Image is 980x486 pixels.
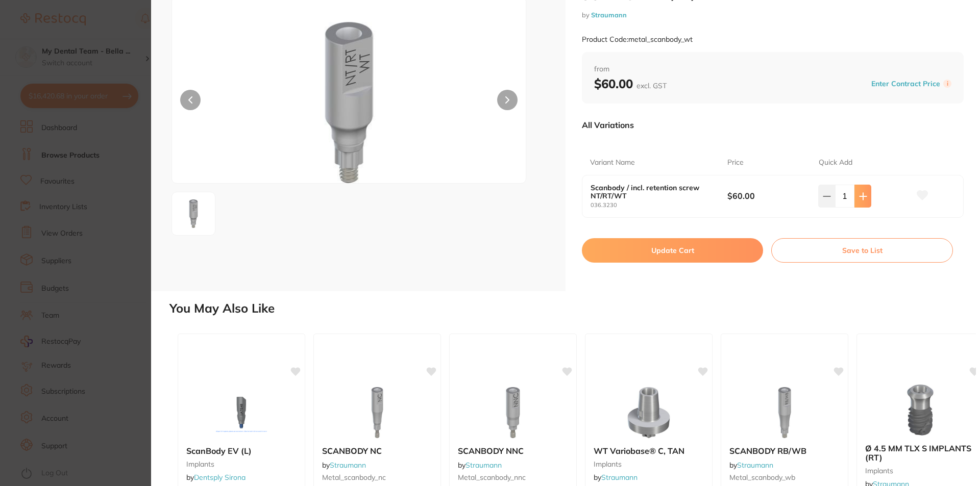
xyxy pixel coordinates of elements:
img: ZWk9MzAw [175,195,212,232]
small: implants [186,460,297,468]
b: $60.00 [727,190,810,201]
b: ScanBody EV (L) [186,446,297,455]
small: implants [865,467,975,475]
a: Straumann [330,461,366,470]
label: i [943,80,951,88]
b: $60.00 [594,76,667,91]
b: Scanbody / incl. retention screw NT/RT/WT [591,184,714,200]
img: SCANBODY NNC [480,387,546,438]
p: Variant Name [590,158,635,168]
span: by [186,473,246,482]
small: metal_scanbody_nc [322,473,432,481]
p: Quick Add [819,158,852,168]
img: SCANBODY NC [344,387,410,438]
b: SCANBODY RB/WB [729,446,840,455]
small: metal_scanbody_wb [729,473,840,481]
small: metal_scanbody_nnc [458,473,568,481]
img: SCANBODY RB/WB [751,387,818,438]
span: by [594,473,638,482]
button: Update Cart [582,238,763,263]
small: implants [594,460,704,468]
small: 036.3230 [591,202,727,209]
button: Save to List [771,238,953,263]
b: WT Variobase® C, TAN [594,446,704,455]
img: ZWk9MzAw [243,22,455,183]
small: Product Code: metal_scanbody_wt [582,35,693,44]
a: Straumann [465,461,502,470]
span: by [458,461,502,470]
span: by [729,461,773,470]
span: excl. GST [636,81,667,90]
img: Ø 4.5 MM TLX S IMPLANTS (RT) [887,385,953,436]
a: Straumann [601,473,638,482]
small: by [582,11,964,19]
a: Straumann [737,461,773,470]
p: All Variations [582,120,634,130]
img: WT Variobase® C, TAN [616,387,682,438]
button: Enter Contract Price [868,79,943,89]
span: from [594,64,951,74]
b: Ø 4.5 MM TLX S IMPLANTS (RT) [865,444,975,463]
b: SCANBODY NNC [458,446,568,455]
p: Price [727,158,744,168]
a: Dentsply Sirona [194,473,246,482]
img: ScanBody EV (L) [208,387,275,438]
a: Straumann [591,11,627,19]
b: SCANBODY NC [322,446,432,455]
span: by [322,461,366,470]
h2: You May Also Like [169,301,976,316]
